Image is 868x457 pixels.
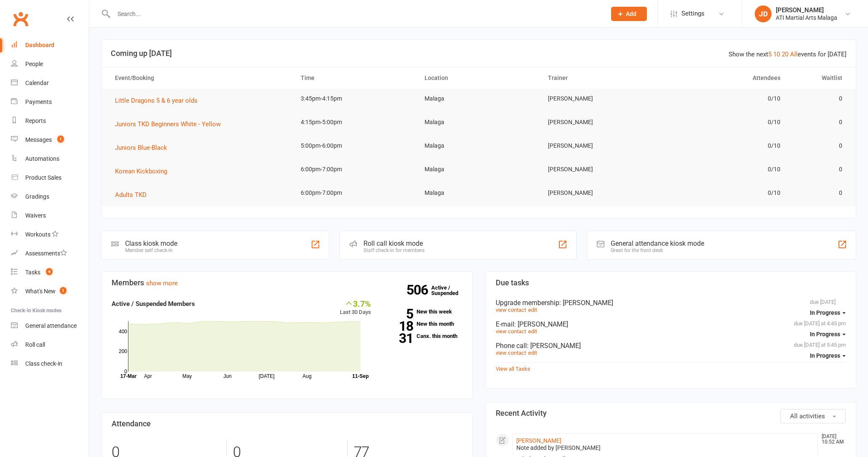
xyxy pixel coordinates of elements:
[25,341,45,348] div: Roll call
[611,239,704,247] div: General attendance kiosk mode
[11,187,89,206] a: Gradings
[664,67,788,89] th: Attendees
[25,80,49,86] div: Calendar
[363,247,425,253] div: Staff check-in for members
[540,159,664,179] td: [PERSON_NAME]
[540,89,664,109] td: [PERSON_NAME]
[496,350,526,356] a: view contact
[112,279,462,287] h3: Members
[112,300,195,308] strong: Active / Suspended Members
[782,50,788,58] a: 20
[431,279,468,302] a: 506Active / Suspended
[496,409,846,417] h3: Recent Activity
[559,299,613,307] span: : [PERSON_NAME]
[810,327,846,342] button: In Progress
[125,239,177,247] div: Class kiosk mode
[11,244,89,263] a: Assessments
[25,231,51,238] div: Workouts
[528,328,537,335] a: edit
[11,74,89,93] a: Calendar
[681,4,705,23] span: Settings
[11,93,89,112] a: Payments
[115,190,152,200] button: Adults TKD
[11,354,89,373] a: Class kiosk mode
[384,332,413,345] strong: 31
[528,307,537,313] a: edit
[115,144,167,151] span: Juniors Blue-Black
[25,42,54,48] div: Dashboard
[293,159,417,179] td: 6:00pm-7:00pm
[340,299,371,308] div: 3.7%
[11,263,89,282] a: Tasks 4
[384,320,413,332] strong: 18
[417,159,541,179] td: Malaga
[115,97,198,104] span: Little Dragons 5 & 6 year olds
[664,89,788,109] td: 0/10
[25,98,52,105] div: Payments
[384,321,462,327] a: 18New this month
[384,309,462,314] a: 5New this week
[11,282,89,301] a: What's New1
[417,112,541,132] td: Malaga
[25,155,59,162] div: Automations
[768,50,772,58] a: 5
[11,168,89,187] a: Product Sales
[293,89,417,109] td: 3:45pm-4:15pm
[11,225,89,244] a: Workouts
[115,166,173,176] button: Korean Kickboxing
[57,136,64,143] span: 1
[514,320,568,328] span: : [PERSON_NAME]
[125,247,177,253] div: Member self check-in
[788,183,850,203] td: 0
[516,444,815,452] div: Note added by [PERSON_NAME]
[46,268,53,275] span: 4
[790,50,798,58] a: All
[729,49,847,59] div: Show the next events for [DATE]
[112,420,462,428] h3: Attendance
[540,67,664,89] th: Trainer
[11,206,89,225] a: Waivers
[293,112,417,132] td: 4:15pm-5:00pm
[664,112,788,132] td: 0/10
[11,36,89,55] a: Dashboard
[25,136,52,143] div: Messages
[25,288,56,295] div: What's New
[11,130,89,149] a: Messages 1
[417,136,541,156] td: Malaga
[810,352,840,359] span: In Progress
[146,279,178,287] a: show more
[788,89,850,109] td: 0
[810,331,840,337] span: In Progress
[10,8,31,29] a: Clubworx
[25,193,49,200] div: Gradings
[810,305,846,320] button: In Progress
[788,136,850,156] td: 0
[406,284,431,296] strong: 506
[115,167,167,175] span: Korean Kickboxing
[11,316,89,335] a: General attendance kiosk mode
[776,6,837,14] div: [PERSON_NAME]
[496,279,846,287] h3: Due tasks
[11,55,89,74] a: People
[363,239,425,247] div: Roll call kiosk mode
[115,96,203,106] button: Little Dragons 5 & 6 year olds
[384,333,462,339] a: 31Canx. this month
[11,112,89,130] a: Reports
[626,11,636,17] span: Add
[540,183,664,203] td: [PERSON_NAME]
[417,183,541,203] td: Malaga
[60,287,67,294] span: 1
[776,14,837,21] div: ATI Martial Arts Malaga
[611,247,704,253] div: Great for the front desk
[107,67,293,89] th: Event/Booking
[496,342,846,350] div: Phone call
[516,437,561,444] a: [PERSON_NAME]
[340,299,371,317] div: Last 30 Days
[417,89,541,109] td: Malaga
[25,360,62,367] div: Class check-in
[790,412,825,420] span: All activities
[611,7,647,21] button: Add
[11,149,89,168] a: Automations
[817,434,845,445] time: [DATE] 10:52 AM
[755,5,772,22] div: JD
